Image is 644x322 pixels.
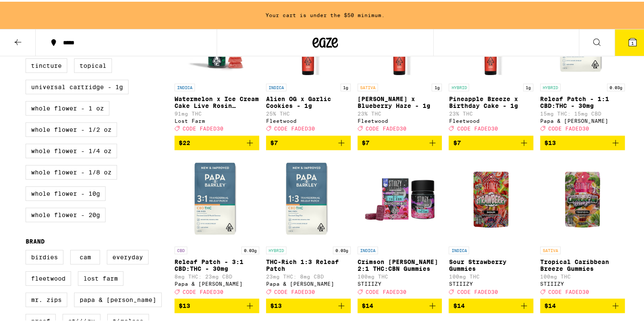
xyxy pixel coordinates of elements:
span: $13 [179,301,190,307]
button: Add to bag [266,134,351,148]
p: 25% THC [266,109,351,115]
div: STIIIZY [449,279,533,285]
p: Alien OG x Garlic Cookies - 1g [266,94,351,107]
div: Fleetwood [266,116,351,122]
div: STIIIZY [540,279,625,285]
img: Papa & Barkley - THC-Rich 1:3 Releaf Patch [266,155,351,241]
p: 91mg THC [175,109,259,115]
span: $7 [362,138,369,145]
p: 8mg THC: 23mg CBD [175,272,259,278]
label: Universal Cartridge - 1g [26,78,129,93]
label: Whole Flower - 1/2 oz [26,121,117,135]
span: $14 [362,301,373,307]
p: 1g [341,82,351,90]
span: CODE FADED30 [274,287,315,293]
button: Add to bag [358,297,442,311]
p: 0.03g [333,245,351,252]
img: STIIIZY - Tropical Caribbean Breeze Gummies [540,155,625,241]
label: Whole Flower - 1/4 oz [26,142,117,157]
span: $13 [270,301,282,307]
span: CODE FADED30 [183,124,223,130]
p: 23% THC [449,109,533,115]
label: Birdies [26,248,63,263]
span: CODE FADED30 [183,287,223,293]
p: Sour Strawberry Gummies [449,257,533,270]
label: Lost Farm [78,270,123,284]
p: SATIVA [540,245,561,252]
button: Add to bag [449,297,533,311]
span: 1 [631,39,634,44]
span: CODE FADED30 [457,287,498,293]
div: Fleetwood [449,116,533,122]
p: 15mg THC: 15mg CBD [540,109,625,115]
div: Papa & [PERSON_NAME] [175,279,259,285]
span: $14 [544,301,556,307]
label: Whole Flower - 20g [26,206,106,220]
p: Crimson [PERSON_NAME] 2:1 THC:CBN Gummies [358,257,442,270]
a: Open page for Sour Strawberry Gummies from STIIIZY [449,155,533,297]
label: Whole Flower - 10g [26,185,106,199]
span: CODE FADED30 [366,124,406,130]
p: Pineapple Breeze x Birthday Cake - 1g [449,94,533,107]
button: Add to bag [175,134,259,148]
p: 23% THC [358,109,442,115]
p: THC-Rich 1:3 Releaf Patch [266,257,351,270]
span: CODE FADED30 [274,124,315,130]
span: CODE FADED30 [457,124,498,130]
div: Lost Farm [175,116,259,122]
div: STIIIZY [358,279,442,285]
img: STIIIZY - Sour Strawberry Gummies [449,155,533,241]
button: Add to bag [266,297,351,311]
img: Papa & Barkley - Releaf Patch - 3:1 CBD:THC - 30mg [175,155,259,241]
button: Add to bag [358,134,442,148]
span: $7 [270,138,278,145]
p: 100mg THC [358,272,442,278]
button: Add to bag [175,297,259,311]
span: CODE FADED30 [366,287,406,293]
p: HYBRID [449,82,469,90]
a: Open page for Tropical Caribbean Breeze Gummies from STIIIZY [540,155,625,297]
p: 100mg THC [540,272,625,278]
label: Fleetwood [26,270,71,284]
span: CODE FADED30 [548,287,589,293]
button: Add to bag [449,134,533,148]
p: 1g [432,82,442,90]
p: HYBRID [540,82,561,90]
label: Topical [74,57,112,71]
p: Releaf Patch - 1:1 CBD:THC - 30mg [540,94,625,107]
label: Whole Flower - 1 oz [26,99,109,114]
p: 23mg THC: 8mg CBD [266,272,351,278]
div: Fleetwood [358,116,442,122]
span: CODE FADED30 [548,124,589,130]
span: $14 [453,301,464,307]
p: CBD [175,245,187,252]
p: INDICA [449,245,469,252]
a: Open page for Crimson Berry 2:1 THC:CBN Gummies from STIIIZY [358,155,442,297]
div: Papa & [PERSON_NAME] [266,279,351,285]
label: Papa & [PERSON_NAME] [74,291,162,305]
label: Mr. Zips [26,291,67,305]
legend: Brand [26,236,45,243]
p: [PERSON_NAME] x Blueberry Haze - 1g [358,94,442,107]
button: Add to bag [540,134,625,148]
span: $13 [544,138,556,145]
span: $22 [179,138,190,145]
p: SATIVA [358,82,378,90]
p: INDICA [175,82,195,90]
p: Tropical Caribbean Breeze Gummies [540,257,625,270]
button: Add to bag [540,297,625,311]
label: Whole Flower - 1/8 oz [26,163,117,178]
img: STIIIZY - Crimson Berry 2:1 THC:CBN Gummies [358,155,442,241]
span: $7 [453,138,461,145]
p: Releaf Patch - 3:1 CBD:THC - 30mg [175,257,259,270]
p: 100mg THC [449,272,533,278]
label: CAM [70,248,100,263]
p: HYBRID [266,245,286,252]
label: Everyday [107,248,149,263]
p: INDICA [358,245,378,252]
p: 1g [523,82,533,90]
p: 0.03g [607,82,625,90]
a: Open page for Releaf Patch - 3:1 CBD:THC - 30mg from Papa & Barkley [175,155,259,297]
a: Open page for THC-Rich 1:3 Releaf Patch from Papa & Barkley [266,155,351,297]
div: Papa & [PERSON_NAME] [540,116,625,122]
